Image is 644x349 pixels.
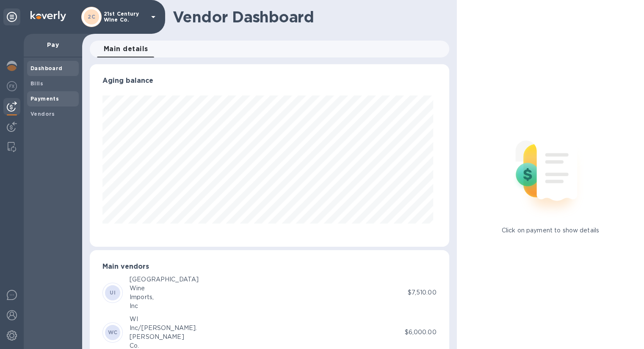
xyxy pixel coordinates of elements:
div: Inc/[PERSON_NAME]. [130,324,197,333]
b: UI [110,289,116,296]
div: Inc [130,302,199,311]
span: Main details [104,43,148,55]
p: $6,000.00 [404,328,436,337]
b: WC [108,329,118,335]
div: [PERSON_NAME] [130,333,197,341]
h1: Vendor Dashboard [173,8,443,26]
div: [GEOGRAPHIC_DATA] [130,275,199,284]
b: Dashboard [30,65,63,71]
div: Unpin categories [3,8,20,25]
b: Bills [30,80,43,87]
div: Wine [130,284,199,293]
b: Vendors [30,111,55,117]
p: 21st Century Wine Co. [104,11,146,23]
b: Payments [30,95,59,102]
div: WI [130,315,197,324]
h3: Main vendors [102,263,437,271]
iframe: Chat Widget [454,14,644,349]
p: Pay [30,41,75,49]
h3: Aging balance [102,77,437,85]
img: Foreign exchange [7,81,17,91]
div: Imports, [130,293,199,302]
b: 2C [88,14,95,20]
img: Logo [30,11,66,21]
p: $7,510.00 [407,288,436,297]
